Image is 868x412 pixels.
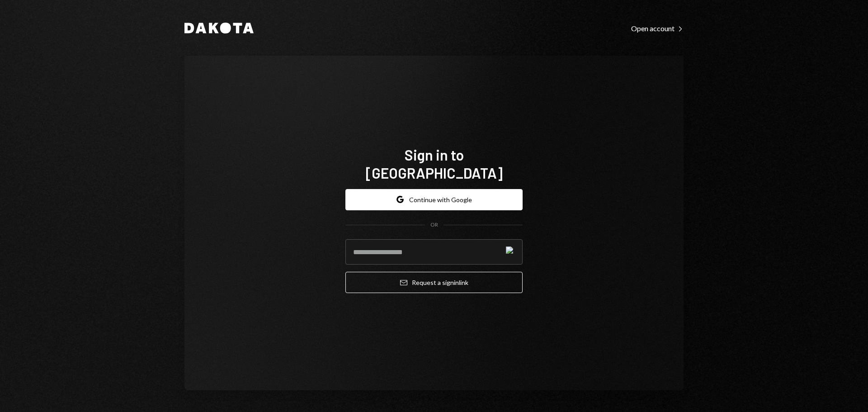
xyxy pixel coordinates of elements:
[631,23,684,33] a: Open account
[506,246,513,257] img: productIconColored.f2433d9a.svg
[345,272,523,293] button: Request a signinlink
[345,189,523,210] button: Continue with Google
[345,146,523,182] h1: Sign in to [GEOGRAPHIC_DATA]
[430,221,438,229] div: OR
[631,24,684,33] div: Open account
